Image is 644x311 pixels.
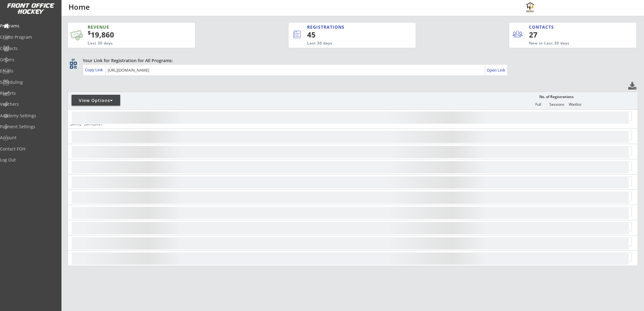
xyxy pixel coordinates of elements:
button: qr_code [69,61,78,70]
div: Last 30 days [88,41,166,46]
div: Full [529,102,548,107]
div: REVENUE [88,24,166,30]
div: New in Last 30 days [529,41,608,46]
div: REGISTRATIONS [307,24,388,30]
div: [DATE] - [DATE] [71,122,164,126]
div: 27 [529,30,566,40]
div: No. of Registrations [538,95,576,99]
div: 19,860 [88,30,177,40]
div: Open Link [487,68,506,73]
div: qr [69,58,77,62]
div: CONTACTS [529,24,557,30]
div: View Options [72,97,120,104]
div: Sessions [548,102,566,107]
div: Waitlist [566,102,584,107]
sup: $ [88,29,91,36]
div: Copy Link [85,67,104,72]
div: Last 30 days [307,41,391,46]
div: Your Link for Registration for All Programs: [83,58,619,64]
a: Open Link [487,66,506,74]
em: 2025 [95,122,103,126]
div: 45 [307,30,396,40]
